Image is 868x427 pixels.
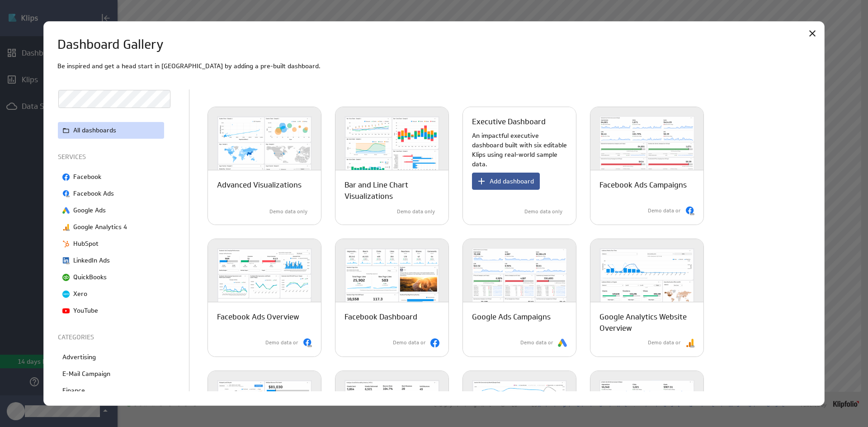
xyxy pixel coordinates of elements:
div: Close [805,26,820,41]
img: facebook_ads_campaigns-light-600x400.png [590,107,703,188]
p: Demo data only [269,208,307,216]
p: Bar and Line Chart Visualizations [344,179,439,202]
span: Add dashboard [490,177,534,185]
img: image8417636050194330799.png [62,207,70,214]
img: Facebook Ads [685,206,694,216]
img: image4788249492605619304.png [62,240,70,248]
p: Google Ads Campaigns [472,311,551,323]
p: Demo data or [393,339,426,347]
p: HubSpot [73,239,99,249]
p: Facebook Dashboard [344,311,417,323]
p: Facebook Ads Campaigns [599,179,687,191]
img: Facebook Ads [303,338,312,347]
img: Google Analytics 4 [685,338,694,347]
img: facebook_ads_dashboard-light-600x400.png [208,239,321,320]
img: image6502031566950861830.png [62,224,70,231]
img: image3155776258136118639.png [62,291,70,298]
p: Be inspired and get a head start in [GEOGRAPHIC_DATA] by adding a pre-built dashboard. [57,61,811,71]
img: facebook_dashboard-light-600x400.png [335,239,448,320]
p: Demo data or [648,339,681,347]
p: SERVICES [58,152,166,162]
p: Executive Dashboard [472,116,546,127]
img: ga_website_overview-light-600x400.png [590,239,703,320]
p: Demo data or [265,339,298,347]
img: google_ads_performance-light-600x400.png [463,239,576,320]
img: image7114667537295097211.png [62,307,70,314]
p: CATEGORIES [58,333,166,342]
p: Advertising [62,352,96,362]
p: Finance [62,386,85,395]
img: Google Ads [558,338,567,347]
p: Facebook Ads [73,189,114,198]
button: Add dashboard [472,173,540,190]
p: Google Analytics 4 [73,222,127,232]
p: Xero [73,289,87,299]
p: An impactful executive dashboard built with six editable Klips using real-world sample data. [472,131,567,169]
img: image5502353411254158712.png [62,274,70,281]
p: Facebook Ads Overview [217,311,299,323]
h1: Dashboard Gallery [57,35,164,54]
p: Facebook [73,172,101,182]
img: image729517258887019810.png [62,174,70,181]
p: Google Ads [73,206,106,215]
p: Demo data or [520,339,553,347]
p: Demo data only [524,208,562,216]
img: image1858912082062294012.png [62,257,70,264]
p: Advanced Visualizations [217,179,302,191]
img: image2754833655435752804.png [62,190,70,197]
p: E-Mail Campaign [62,369,110,379]
img: bar_line_chart-light-600x400.png [335,107,448,188]
img: advanced_visualizations-light-600x400.png [208,107,321,188]
p: QuickBooks [73,272,107,282]
img: Facebook [430,338,439,347]
p: Demo data only [397,208,435,216]
p: Google Analytics Website Overview [599,311,694,334]
p: LinkedIn Ads [73,256,110,265]
p: Demo data or [648,207,681,215]
p: YouTube [73,306,98,315]
p: All dashboards [73,126,116,135]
